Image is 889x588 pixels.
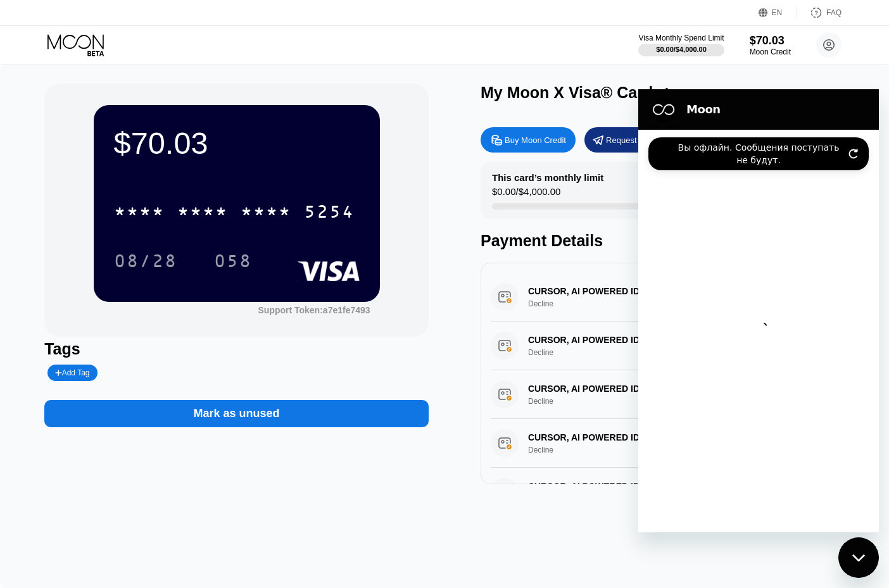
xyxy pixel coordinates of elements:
[638,34,724,56] div: Visa Monthly Spend Limit$0.00/$4,000.00
[638,34,724,42] div: Visa Monthly Spend Limit
[797,6,842,19] div: FAQ
[772,8,783,17] div: EN
[638,89,879,532] iframe: Окно обмена сообщениями
[205,245,262,277] div: 058
[750,47,791,56] div: Moon Credit
[750,34,791,47] div: $70.03
[492,172,603,183] div: This card’s monthly limit
[759,6,797,19] div: EN
[55,368,89,377] div: Add Tag
[481,84,653,102] div: My Moon X Visa® Card
[104,245,187,277] div: 08/28
[656,46,707,53] div: $0.00 / $4,000.00
[826,8,842,17] div: FAQ
[194,406,280,421] div: Mark as unused
[258,305,370,315] div: Support Token: a7e1fe7493
[44,340,429,358] div: Tags
[750,34,791,56] div: $70.03Moon Credit
[114,125,360,161] div: $70.03
[505,135,566,146] div: Buy Moon Credit
[304,203,355,223] div: 5254
[214,253,252,273] div: 058
[44,387,429,427] div: Mark as unused
[481,232,865,250] div: Payment Details
[481,127,576,153] div: Buy Moon Credit
[492,186,560,203] div: $0.00 / $4,000.00
[584,127,679,153] div: Request a Refund
[47,365,97,381] div: Add Tag
[606,135,672,146] div: Request a Refund
[258,305,370,315] div: Support Token:a7e1fe7493
[114,253,177,273] div: 08/28
[838,537,879,578] iframe: Кнопка запуска окна обмена сообщениями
